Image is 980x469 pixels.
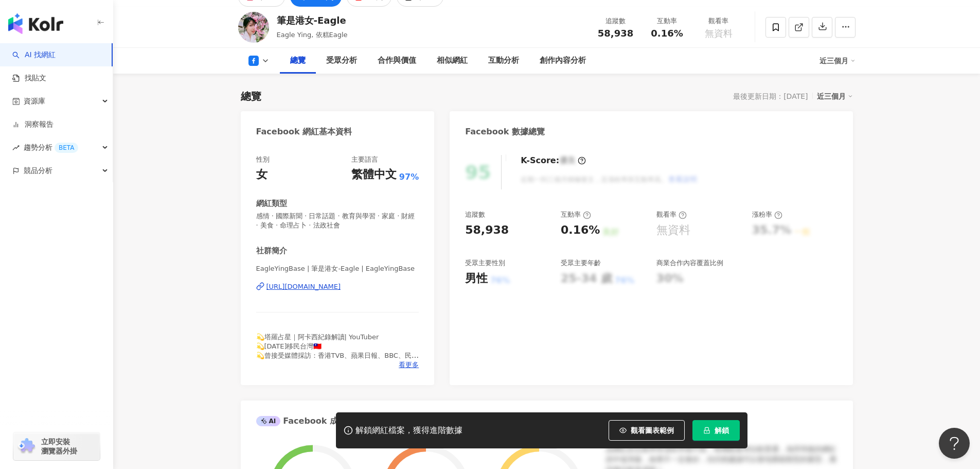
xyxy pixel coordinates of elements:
span: rise [12,144,20,151]
span: 立即安裝 瀏覽器外掛 [41,437,77,456]
div: 相似網紅 [437,55,468,67]
div: 男性 [465,271,488,287]
div: 追蹤數 [596,16,635,26]
span: 感情 · 國際新聞 · 日常話題 · 教育與學習 · 家庭 · 財經 · 美食 · 命理占卜 · 法政社會 [256,212,419,230]
div: 繁體中文 [351,167,397,183]
div: 漲粉率 [752,210,782,219]
span: 💫塔羅占星｜阿卡西紀錄解讀| YouTuber 💫[DATE]移民台灣🇹🇼 💫曾接受媒體採訪：香港TVB、蘋果日報、BBC、民視新聞、東森新聞、自由時、卓越雜誌、CNA、 NowTV、經濟日報 [256,333,419,378]
div: 觀看率 [656,210,687,219]
div: 合作與價值 [378,55,416,67]
span: lock [703,427,710,434]
div: 最後更新日期：[DATE] [733,92,808,100]
img: chrome extension [16,438,37,455]
span: 競品分析 [24,159,52,182]
a: 找貼文 [12,73,46,83]
div: 互動率 [648,16,687,26]
span: 觀看圖表範例 [631,426,674,435]
div: 總覽 [241,89,261,103]
a: searchAI 找網紅 [12,50,56,60]
a: chrome extension立即安裝 瀏覽器外掛 [13,432,100,460]
div: 觀看率 [699,16,738,26]
a: [URL][DOMAIN_NAME] [256,282,419,291]
span: 趨勢分析 [24,136,78,159]
div: 0.16% [561,222,600,238]
div: BETA [55,143,78,153]
span: 看更多 [399,360,419,370]
img: logo [8,13,63,34]
span: Eagle Ying, 依糕Eagle [277,31,348,39]
div: 社群簡介 [256,246,287,256]
span: 無資料 [705,28,733,39]
div: 互動分析 [488,55,519,67]
div: 58,938 [465,222,509,238]
span: 解鎖 [715,426,729,435]
div: 近三個月 [819,53,856,69]
a: 洞察報告 [12,119,54,130]
div: 總覽 [290,55,306,67]
div: 追蹤數 [465,210,485,219]
div: 解鎖網紅檔案，獲得進階數據 [355,425,462,436]
div: Facebook 數據總覽 [465,126,545,137]
div: 女 [256,167,268,183]
div: 主要語言 [351,155,378,164]
div: 商業合作內容覆蓋比例 [656,258,723,268]
button: 觀看圖表範例 [609,420,685,441]
div: 受眾分析 [326,55,357,67]
button: 解鎖 [692,420,740,441]
div: 受眾主要性別 [465,258,505,268]
div: [URL][DOMAIN_NAME] [266,282,341,291]
div: Facebook 網紅基本資料 [256,126,352,137]
div: 近三個月 [817,90,853,103]
div: K-Score : [521,155,586,166]
div: 筆是港女-Eagle [277,14,348,27]
span: EagleYingBase | 筆是港女-Eagle | EagleYingBase [256,264,419,273]
div: 性別 [256,155,270,164]
img: KOL Avatar [238,12,269,43]
div: 受眾主要年齡 [561,258,601,268]
span: 資源庫 [24,90,45,113]
div: 創作內容分析 [540,55,586,67]
span: 58,938 [598,28,633,39]
div: 無資料 [656,222,690,238]
div: 互動率 [561,210,591,219]
span: 0.16% [651,28,683,39]
span: 97% [399,171,419,183]
div: 網紅類型 [256,198,287,209]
